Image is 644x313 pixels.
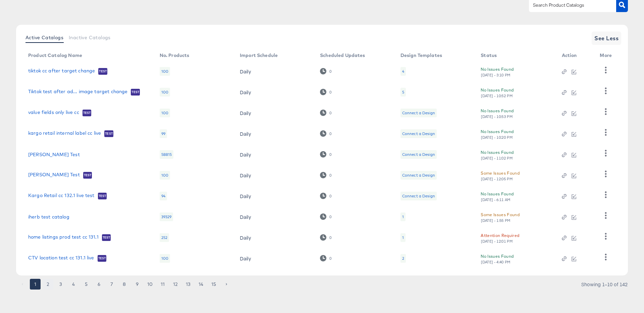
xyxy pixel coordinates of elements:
td: Daily [234,227,315,248]
a: tiktok cc after target change [28,68,95,75]
button: page 1 [30,279,41,290]
span: Test [102,235,111,240]
div: 4 [402,69,404,74]
div: 0 [329,90,332,95]
div: Import Schedule [240,53,278,58]
div: 0 [320,255,332,261]
button: Go to page 4 [68,279,79,290]
a: [PERSON_NAME] Test [28,152,80,157]
button: Go to page 6 [94,279,104,290]
div: Connect a Design [402,110,435,116]
a: CTV location test cc 131.1 live [28,255,94,262]
a: [PERSON_NAME] Test [28,172,80,179]
div: 1 [402,214,404,220]
div: Product Catalog Name [28,53,82,58]
button: Go to page 2 [43,279,53,290]
div: 0 [329,214,332,219]
span: Test [83,173,92,178]
div: 5 [402,89,404,95]
div: Tiktok test after ad... image target change [28,89,127,94]
div: [DATE] - 12:05 PM [481,177,513,181]
td: Daily [234,123,315,144]
div: Connect a Design [400,171,437,180]
button: Go to page 7 [106,279,117,290]
div: 0 [329,173,332,178]
td: Daily [234,61,315,82]
div: 100 [160,171,170,180]
button: Go to page 11 [157,279,168,290]
div: 58815 [160,150,174,159]
td: Daily [234,186,315,206]
a: value fields only live cc [28,110,79,116]
button: Some Issues Found[DATE] - 12:05 PM [481,170,520,181]
div: 2 [402,256,404,261]
div: 100 [160,88,170,97]
div: 0 [329,256,332,261]
button: Some Issues Found[DATE] - 1:55 PM [481,211,520,223]
button: Go to page 5 [81,279,92,290]
a: iherb test catalog [28,214,69,220]
div: Connect a Design [402,193,435,199]
div: [DATE] - 12:01 PM [481,239,513,244]
span: Test [98,256,107,261]
div: 100 [160,109,170,117]
div: 0 [320,213,332,220]
button: Go to page 13 [183,279,194,290]
button: Go to page 15 [208,279,219,290]
div: Connect a Design [402,152,435,157]
th: Action [556,50,595,61]
div: 0 [329,194,332,198]
span: Test [83,110,92,116]
div: 100 [160,254,170,263]
a: kargo retail internal label cc live [28,130,101,137]
div: 1 [400,233,406,242]
button: Go to page 12 [170,279,181,290]
td: Daily [234,248,315,269]
td: Daily [234,82,315,103]
div: 0 [329,69,332,74]
div: 0 [320,89,332,95]
div: 252 [160,233,169,242]
div: 0 [329,131,332,136]
div: 0 [329,152,332,157]
a: home listings prod test cc 131.1 [28,234,99,241]
span: See Less [594,34,619,43]
a: Kargo Retail cc 132.1 live test [28,193,95,199]
button: Go to page 3 [55,279,66,290]
div: Connect a Design [400,109,437,117]
div: 99 [160,129,167,138]
div: 0 [320,151,332,158]
div: Connect a Design [402,131,435,136]
button: Go to next page [221,279,232,290]
span: Test [131,89,140,95]
div: 39329 [160,212,173,221]
span: Test [104,131,113,136]
button: Attention Required[DATE] - 12:01 PM [481,232,519,244]
div: 0 [320,234,332,241]
button: Go to page 10 [145,279,155,290]
th: Status [475,50,556,61]
nav: pagination navigation [16,279,233,290]
td: Daily [234,103,315,123]
button: Go to page 14 [196,279,206,290]
div: 0 [320,68,332,74]
div: [DATE] - 1:55 PM [481,218,511,223]
div: Attention Required [481,232,519,239]
input: Search Product Catalogs [532,1,603,9]
div: 0 [320,172,332,178]
span: Active Catalogs [25,35,63,40]
div: 0 [320,110,332,116]
div: 4 [400,67,406,76]
td: Daily [234,165,315,186]
div: 100 [160,67,170,76]
div: Some Issues Found [481,211,520,218]
div: 0 [329,111,332,115]
span: Test [98,69,107,74]
span: Inactive Catalogs [69,35,111,40]
td: Daily [234,144,315,165]
div: Connect a Design [402,173,435,178]
div: 2 [400,254,406,263]
div: 1 [402,235,404,240]
div: Design Templates [400,53,442,58]
div: 0 [320,130,332,137]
